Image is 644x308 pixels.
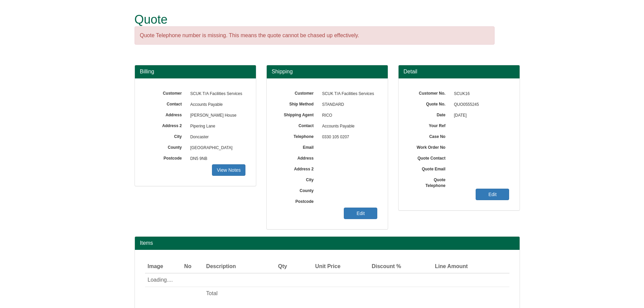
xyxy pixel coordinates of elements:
[476,189,509,200] a: Edit
[409,143,451,150] label: Work Order No
[145,99,187,107] label: Contact
[187,99,246,110] span: Accounts Payable
[182,260,204,274] th: No
[451,89,509,99] span: SCUK16
[409,99,451,107] label: Quote No.
[277,121,319,129] label: Contact
[187,153,246,164] span: DN5 9NB
[404,260,471,274] th: Line Amount
[187,89,246,99] span: SCUK T/A Facilities Services
[204,260,265,274] th: Description
[290,260,343,274] th: Unit Price
[319,110,378,121] span: RICO
[265,260,290,274] th: Qty
[409,89,451,96] label: Customer No.
[140,69,251,75] h3: Billing
[409,132,451,140] label: Case No
[319,89,378,99] span: SCUK T/A Facilities Services
[187,110,246,121] span: [PERSON_NAME] House
[145,273,471,287] td: Loading....
[212,164,245,176] a: View Notes
[145,132,187,140] label: City
[187,143,246,153] span: [GEOGRAPHIC_DATA]
[409,164,451,172] label: Quote Email
[277,89,319,96] label: Customer
[319,132,378,143] span: 0330 105 0207
[145,89,187,96] label: Customer
[277,132,319,140] label: Telephone
[187,121,246,132] span: Pipering Lane
[277,197,319,205] label: Postcode
[277,175,319,183] label: City
[145,153,187,161] label: Postcode
[451,110,509,121] span: [DATE]
[409,110,451,118] label: Date
[451,99,509,110] span: QUO0555245
[145,260,182,274] th: Image
[204,287,265,300] td: Total
[135,26,495,45] div: Quote Telephone number is missing. This means the quote cannot be chased up effectively.
[319,121,378,132] span: Accounts Payable
[277,164,319,172] label: Address 2
[344,208,377,219] a: Edit
[145,121,187,129] label: Address 2
[135,13,495,26] h1: Quote
[277,143,319,150] label: Email
[145,110,187,118] label: Address
[272,69,383,75] h3: Shipping
[187,132,246,143] span: Doncaster
[319,99,378,110] span: STANDARD
[140,240,515,246] h2: Items
[277,153,319,161] label: Address
[404,69,515,75] h3: Detail
[409,153,451,161] label: Quote Contact
[409,175,451,189] label: Quote Telephone
[277,99,319,107] label: Ship Method
[409,121,451,129] label: Your Ref
[145,143,187,150] label: County
[277,186,319,194] label: County
[277,110,319,118] label: Shipping Agent
[343,260,404,274] th: Discount %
